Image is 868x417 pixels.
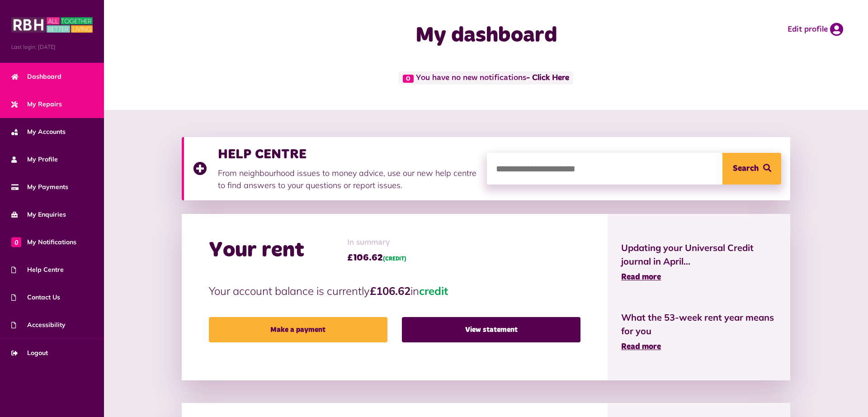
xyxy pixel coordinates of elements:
span: £106.62 [347,251,406,265]
span: My Payments [11,182,68,192]
span: (CREDIT) [383,256,406,262]
a: Edit profile [788,23,843,36]
span: My Profile [11,155,58,164]
span: 0 [403,75,414,83]
span: 0 [11,237,21,247]
span: In summary [347,237,406,249]
a: Make a payment [209,317,387,342]
span: My Repairs [11,100,62,109]
h3: HELP CENTRE [218,146,478,162]
span: Logout [11,348,48,358]
a: Updating your Universal Credit journal in April... Read more [621,241,777,284]
span: Last login: [DATE] [11,43,93,51]
span: credit [419,284,448,298]
span: You have no new notifications [399,71,573,85]
span: My Accounts [11,127,66,137]
a: View statement [402,317,580,342]
a: - Click Here [526,74,569,82]
span: What the 53-week rent year means for you [621,311,777,338]
img: MyRBH [11,16,93,34]
span: Updating your Universal Credit journal in April... [621,241,777,268]
span: Read more [621,273,661,281]
span: Read more [621,343,661,351]
p: From neighbourhood issues to money advice, use our new help centre to find answers to your questi... [218,167,478,191]
h1: My dashboard [305,23,667,49]
span: Dashboard [11,72,61,81]
span: My Notifications [11,237,76,247]
strong: £106.62 [370,284,410,298]
span: Search [733,153,759,185]
a: What the 53-week rent year means for you Read more [621,311,777,353]
span: Contact Us [11,293,60,302]
span: Help Centre [11,265,64,275]
button: Search [722,153,781,185]
p: Your account balance is currently in [209,283,581,299]
h2: Your rent [209,237,304,264]
span: My Enquiries [11,210,66,219]
span: Accessibility [11,320,66,330]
